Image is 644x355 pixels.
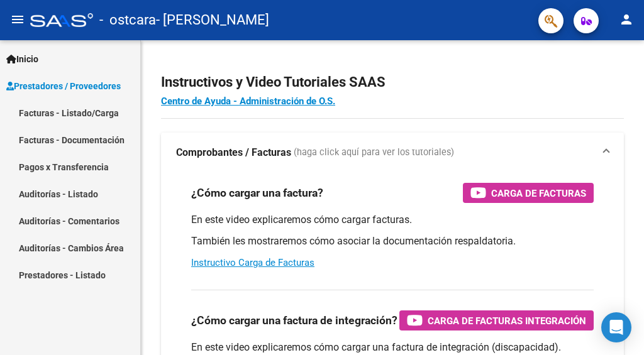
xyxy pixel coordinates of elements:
span: (haga click aquí para ver los tutoriales) [294,146,454,160]
mat-icon: menu [10,12,25,27]
button: Carga de Facturas Integración [399,310,594,330]
span: Inicio [6,52,38,66]
span: Carga de Facturas Integración [428,313,586,329]
span: - [PERSON_NAME] [156,6,269,34]
h2: Instructivos y Video Tutoriales SAAS [161,70,624,94]
span: Carga de Facturas [491,185,586,201]
p: En este video explicaremos cómo cargar una factura de integración (discapacidad). [191,341,594,354]
strong: Comprobantes / Facturas [176,146,291,160]
p: En este video explicaremos cómo cargar facturas. [191,213,594,227]
a: Centro de Ayuda - Administración de O.S. [161,96,335,107]
div: Open Intercom Messenger [601,312,631,342]
span: - ostcara [99,6,156,34]
mat-icon: person [619,12,634,27]
button: Carga de Facturas [463,183,594,203]
a: Instructivo Carga de Facturas [191,257,314,268]
h3: ¿Cómo cargar una factura de integración? [191,312,397,329]
mat-expansion-panel-header: Comprobantes / Facturas (haga click aquí para ver los tutoriales) [161,133,624,173]
p: También les mostraremos cómo asociar la documentación respaldatoria. [191,234,594,248]
span: Prestadores / Proveedores [6,79,121,93]
h3: ¿Cómo cargar una factura? [191,184,323,202]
